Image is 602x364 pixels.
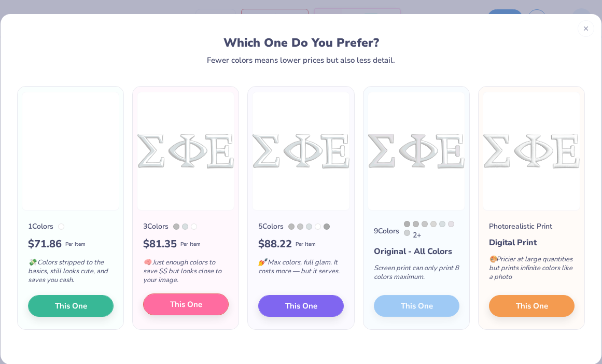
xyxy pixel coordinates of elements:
div: 1 Colors [28,221,53,232]
div: Just enough colors to save $$ but looks close to your image. [143,252,229,295]
span: $ 71.86 [28,236,62,252]
span: Per Item [65,241,86,248]
span: This One [55,300,87,312]
span: 🧠 [143,258,151,267]
img: 5 color option [252,92,349,211]
div: White [191,223,197,230]
div: Cool Gray 3 C [297,223,303,230]
img: 1 color option [22,92,119,211]
div: White [58,223,64,230]
div: Cool Gray 1 C [430,221,437,227]
span: Per Item [180,241,201,248]
span: 💅 [258,258,267,267]
img: Photorealistic preview [483,92,580,211]
span: Per Item [296,241,316,248]
div: 9 Colors [374,226,399,236]
div: Photorealistic Print [489,221,552,232]
span: 🎨 [489,255,497,264]
span: $ 81.35 [143,236,177,252]
button: This One [489,295,575,317]
div: Cool Gray 5 C [404,221,410,227]
div: Cool Gray 3 C [422,221,428,227]
span: This One [515,300,548,312]
span: This One [285,300,317,312]
span: 💸 [28,258,36,267]
div: 663 C [448,221,454,227]
div: Pricier at large quantities but prints infinite colors like a photo [489,249,575,292]
button: This One [258,295,344,317]
div: Max colors, full glam. It costs more — but it serves. [258,252,344,286]
button: This One [143,293,229,315]
div: 3 Colors [143,221,169,232]
div: Original - All Colors [374,245,459,258]
div: Screen print can only print 8 colors maximum. [374,258,459,292]
img: 9 color option [368,92,465,211]
div: Cool Gray 6 C [324,223,330,230]
div: White [315,223,321,230]
div: Cool Gray 4 C [288,223,295,230]
span: $ 88.22 [258,236,292,252]
img: 3 color option [137,92,234,211]
div: 427 C [404,230,410,236]
div: 5 Colors [258,221,284,232]
div: 7541 C [439,221,445,227]
span: This One [170,299,202,311]
div: 7541 C [182,223,188,230]
div: Which One Do You Prefer? [29,36,573,50]
div: Colors stripped to the basics, still looks cute, and saves you cash. [28,252,114,295]
div: 2 + [404,221,459,241]
div: Cool Gray 4 C [413,221,419,227]
div: Digital Print [489,236,575,249]
div: 7541 C [306,223,312,230]
button: This One [28,295,114,317]
div: Fewer colors means lower prices but also less detail. [207,56,395,64]
div: Cool Gray 4 C [173,223,179,230]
